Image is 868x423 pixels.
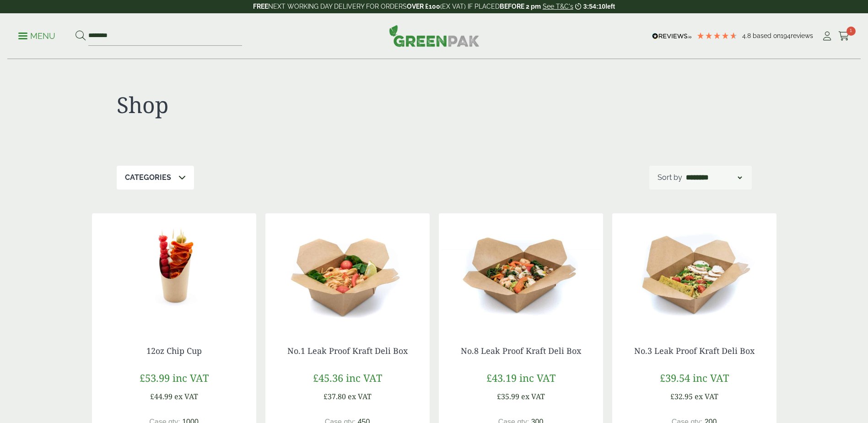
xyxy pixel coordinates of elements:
[838,29,850,43] a: 1
[500,3,541,10] strong: BEFORE 2 pm
[693,371,729,385] span: inc VAT
[695,391,718,401] span: ex VAT
[821,32,833,41] i: My Account
[605,3,615,10] span: left
[125,172,171,183] p: Categories
[497,391,519,401] span: £35.99
[173,371,209,385] span: inc VAT
[18,31,55,42] p: Menu
[174,391,198,401] span: ex VAT
[140,371,170,385] span: £53.99
[253,3,268,10] strong: FREE
[92,213,256,328] img: 5.5oz Grazing Charcuterie Cup with food
[146,345,202,356] a: 12oz Chip Cup
[753,32,781,39] span: Based on
[658,172,682,183] p: Sort by
[791,32,813,39] span: reviews
[265,213,430,328] img: kraft deli box
[634,345,755,356] a: No.3 Leak Proof Kraft Deli Box
[150,391,173,401] span: £44.99
[660,371,690,385] span: £39.54
[389,25,480,47] img: GreenPak Supplies
[781,32,791,39] span: 194
[838,32,850,41] i: Cart
[407,3,440,10] strong: OVER £100
[846,27,856,36] span: 1
[323,391,346,401] span: £37.80
[543,3,573,10] a: See T&C's
[313,371,343,385] span: £45.36
[742,32,753,39] span: 4.8
[583,3,605,10] span: 3:54:10
[461,345,581,356] a: No.8 Leak Proof Kraft Deli Box
[346,371,382,385] span: inc VAT
[521,391,545,401] span: ex VAT
[696,32,738,40] div: 4.78 Stars
[519,371,555,385] span: inc VAT
[287,345,408,356] a: No.1 Leak Proof Kraft Deli Box
[348,391,372,401] span: ex VAT
[670,391,693,401] span: £32.95
[117,92,434,118] h1: Shop
[612,213,776,328] img: No 3 Deli Box with Pasta Pesto Chicken Salad
[652,33,692,39] img: REVIEWS.io
[486,371,517,385] span: £43.19
[439,213,603,328] img: No 8 Deli Box with Prawn Chicken Stir Fry
[18,31,55,40] a: Menu
[684,172,744,183] select: Shop order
